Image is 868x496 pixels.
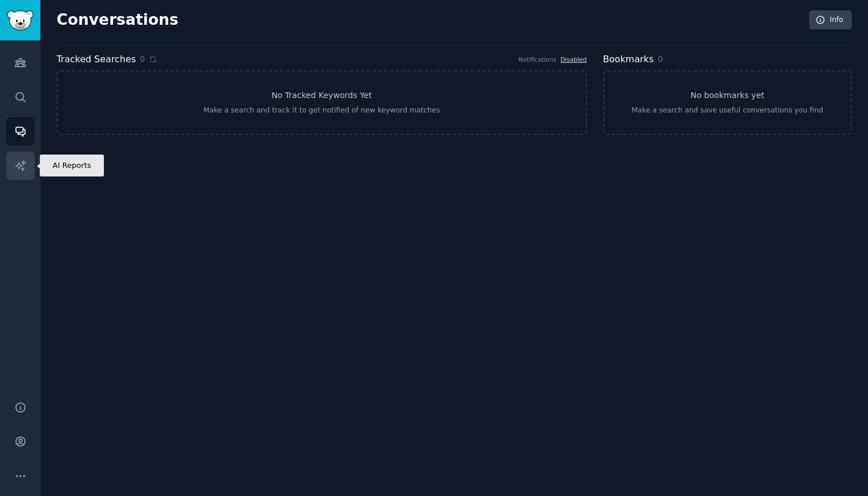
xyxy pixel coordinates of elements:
[603,52,654,67] h2: Bookmarks
[690,89,764,102] h3: No bookmarks yet
[57,11,178,29] h2: Conversations
[631,106,823,116] div: Make a search and save useful conversations you find
[603,70,852,135] a: No bookmarks yetMake a search and save useful conversations you find
[560,56,587,63] a: Disabled
[57,52,136,67] h2: Tracked Searches
[271,89,372,102] h3: No Tracked Keywords Yet
[7,10,33,31] img: GummySearch logo
[140,53,145,65] span: 0
[518,55,556,63] div: Notifications
[57,70,587,135] a: No Tracked Keywords YetMake a search and track it to get notified of new keyword matches
[203,106,440,116] div: Make a search and track it to get notified of new keyword matches
[658,54,663,63] span: 0
[809,10,852,30] a: Info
